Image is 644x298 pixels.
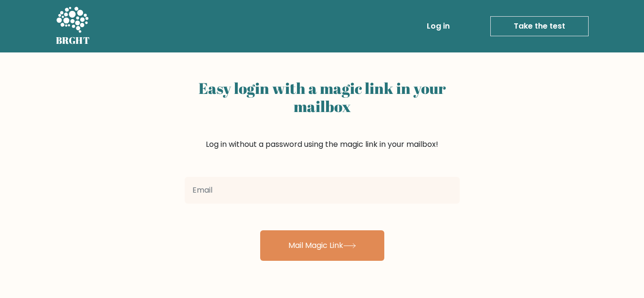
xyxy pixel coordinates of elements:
[185,75,460,173] div: Log in without a password using the magic link in your mailbox!
[56,35,90,46] h5: BRGHT
[490,16,589,36] a: Take the test
[260,230,384,261] button: Mail Magic Link
[56,4,90,49] a: BRGHT
[185,79,460,116] h2: Easy login with a magic link in your mailbox
[423,17,454,36] a: Log in
[185,177,460,204] input: Email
